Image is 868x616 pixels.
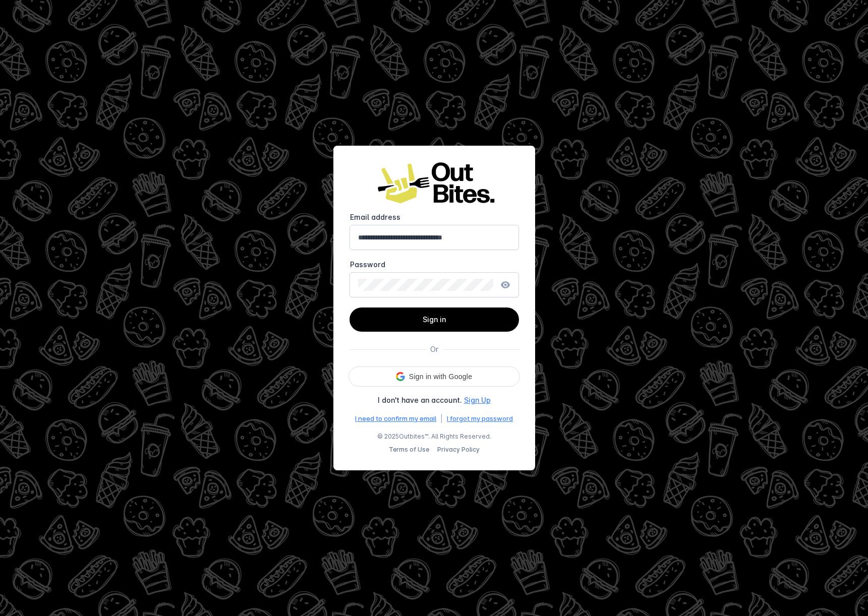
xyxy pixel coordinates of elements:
a: Sign Up [464,395,491,405]
a: I need to confirm my email [355,414,436,424]
a: Outbites™ [399,433,428,440]
a: I forgot my password [447,414,513,424]
mat-label: Email address [350,213,400,221]
a: Terms of Use [389,446,429,453]
button: Sign in [350,307,519,332]
span: Sign in with Google [409,372,472,382]
img: Logo image [374,162,495,205]
mat-label: Password [350,260,385,269]
div: Sign in with Google [349,366,520,387]
div: Or [430,344,438,354]
a: Privacy Policy [437,446,480,453]
div: | [440,413,443,424]
span: © 2025 . All Rights Reserved. [377,432,491,441]
div: I don't have an account. [378,395,462,405]
span: Sign in [423,315,446,324]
